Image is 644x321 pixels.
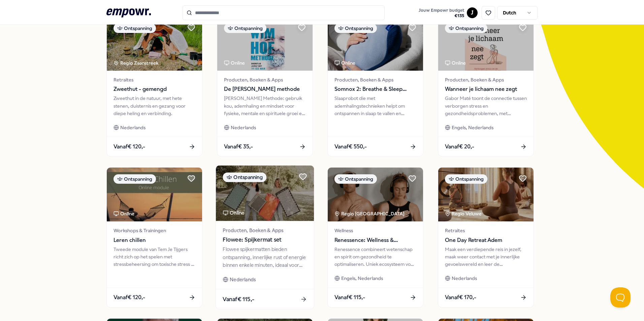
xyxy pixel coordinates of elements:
span: Nederlands [230,276,256,284]
div: [PERSON_NAME] Methode: gebruik kou, ademhaling en mindset voor fysieke, mentale en spirituele gro... [224,95,306,117]
span: Vanaf € 170,- [445,293,476,302]
span: Jouw Empowr budget [419,8,464,13]
span: Zweethut - gemengd [114,85,195,94]
span: Wanneer je lichaam nee zegt [445,85,527,94]
div: Online [223,209,244,217]
span: € 135 [419,13,464,19]
img: package image [107,168,202,221]
img: package image [438,168,534,221]
span: Engels, Nederlands [452,124,493,131]
span: Workshops & Trainingen [114,227,195,234]
a: package imageOntspanningRegio [GEOGRAPHIC_DATA] WellnessRenessence: Wellness & MindfulnessRenesse... [327,167,423,307]
span: Renessence: Wellness & Mindfulness [334,236,416,245]
span: Engels, Nederlands [341,275,383,282]
a: Jouw Empowr budget€135 [416,6,467,20]
div: Gabor Maté toont de connectie tussen verborgen stress en gezondheidsproblemen, met wetenschappeli... [445,95,527,117]
span: Producten, Boeken & Apps [445,76,527,83]
span: Producten, Boeken & Apps [334,76,416,83]
a: package imageOntspanningOnlineProducten, Boeken & AppsDe [PERSON_NAME] methode[PERSON_NAME] Metho... [217,16,313,156]
div: Ontspanning [114,24,156,33]
span: Leren chillen [114,236,195,245]
button: Jouw Empowr budget€135 [417,6,465,20]
a: package imageOntspanningRegio Veluwe RetraitesOne Day Retreat AdemMaak een verdiepende reis in je... [438,167,534,307]
span: Wellness [334,227,416,234]
span: Nederlands [452,275,477,282]
span: Vanaf € 35,- [224,142,253,151]
div: Regio Zaanstreek [114,59,159,67]
span: Vanaf € 115,- [334,293,365,302]
span: Retraites [445,227,527,234]
div: Online [114,210,134,217]
div: Ontspanning [334,174,377,184]
a: package imageOntspanningRegio Zaanstreek RetraitesZweethut - gemengdZweethut in de natuur, met he... [106,16,202,156]
a: package imageOntspanningOnlineProducten, Boeken & AppsSomnox 2: Breathe & Sleep RobotSlaaprobot d... [327,16,423,156]
input: Search for products, categories or subcategories [183,5,385,20]
img: package image [107,17,202,71]
span: Vanaf € 120,- [114,142,145,151]
div: Flowee spijkermatten bieden ontspanning, innerlijke rust of energie binnen enkele minuten, ideaal... [223,246,307,269]
span: Vanaf € 550,- [334,142,367,151]
span: De [PERSON_NAME] methode [224,85,306,94]
span: Vanaf € 120,- [114,293,145,302]
div: Zweethut in de natuur, met hete stenen, duisternis en gezang voor diepe heling en verbinding. [114,95,195,117]
span: Vanaf € 115,- [223,295,254,304]
span: Flowee: Spijkermat set [223,236,307,244]
div: Online [445,59,466,67]
a: package imageOntspanningOnlineWorkshops & TrainingenLeren chillenTweede module van Tem Je Tijgers... [106,167,202,307]
span: Producten, Boeken & Apps [224,76,306,83]
div: Regio [GEOGRAPHIC_DATA] [334,210,406,217]
iframe: Help Scout Beacon - Open [610,287,631,308]
img: package image [216,166,314,221]
span: Somnox 2: Breathe & Sleep Robot [334,85,416,94]
span: Retraites [114,76,195,83]
img: package image [217,17,313,71]
button: J [467,7,478,18]
div: Ontspanning [445,24,487,33]
div: Regio Veluwe [445,210,483,217]
img: package image [438,17,534,71]
img: package image [328,168,423,221]
span: Vanaf € 20,- [445,142,474,151]
a: package imageOntspanningOnlineProducten, Boeken & AppsFlowee: Spijkermat setFlowee spijkermatten ... [216,165,315,310]
div: Tweede module van Tem Je Tijgers richt zich op het spelen met stressbeheersing om toxische stress... [114,246,195,268]
span: Nederlands [120,124,146,131]
span: One Day Retreat Adem [445,236,527,245]
img: package image [328,17,423,71]
span: Nederlands [231,124,256,131]
div: Maak een verdiepende reis in jezelf, maak weer contact met je innerlijke gevoelswereld en leer de... [445,246,527,268]
span: Producten, Boeken & Apps [223,226,307,234]
div: Ontspanning [223,173,266,182]
div: Slaaprobot die met ademhalingstechnieken helpt om ontspannen in slaap te vallen en verfrist wakke... [334,95,416,117]
div: Ontspanning [114,174,156,184]
div: Ontspanning [445,174,487,184]
a: package imageOntspanningOnlineProducten, Boeken & AppsWanneer je lichaam nee zegtGabor Maté toont... [438,16,534,156]
div: Ontspanning [224,24,266,33]
div: Renessence combineert wetenschap en spirit om gezondheid te optimaliseren. Uniek ecosysteem voor ... [334,246,416,268]
div: Ontspanning [334,24,377,33]
div: Online [224,59,245,67]
div: Online [334,59,355,67]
